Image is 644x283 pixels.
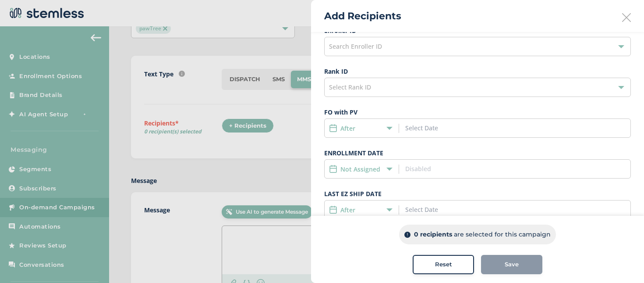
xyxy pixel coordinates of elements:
span: Search Enroller ID [329,42,382,50]
label: FO with PV [324,107,631,117]
span: Select Rank ID [329,83,371,91]
span: Reset [435,260,452,269]
img: icon-info-dark-48f6c5f3.svg [404,232,410,238]
button: Reset [413,255,474,274]
label: ENROLLMENT DATE [324,148,631,158]
label: Not Assigned [340,165,380,174]
label: Rank ID [324,67,631,76]
p: 0 recipients [414,230,452,239]
iframe: Chat Widget [600,241,644,283]
input: Select Date [405,123,485,133]
label: LAST EZ SHIP DATE [324,189,631,198]
p: are selected for this campaign [454,230,551,239]
label: After [340,124,355,133]
h2: Add Recipients [324,9,401,23]
input: Select Date [405,205,485,214]
label: After [340,205,355,215]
